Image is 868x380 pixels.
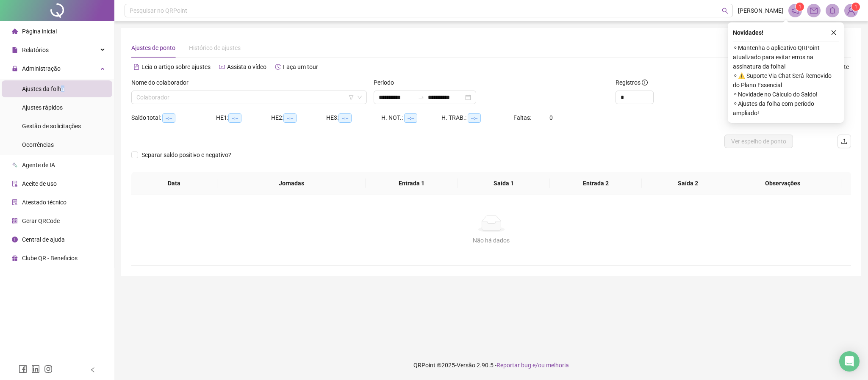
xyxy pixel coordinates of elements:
[458,172,549,195] th: Saída 1
[418,94,424,101] span: swap-right
[845,4,857,17] img: 84630
[90,367,96,373] span: left
[326,113,381,123] div: HE 3:
[839,351,860,372] div: Open Intercom Messenger
[22,162,55,168] span: Agente de IA
[131,44,175,51] span: Ajustes de ponto
[283,113,297,123] span: --:--
[357,95,362,100] span: down
[12,66,18,72] span: lock
[22,104,63,111] span: Ajustes rápidos
[217,172,366,195] th: Jornadas
[22,236,65,243] span: Central de ajuda
[441,113,513,123] div: H. TRAB.:
[374,78,399,87] label: Período
[733,90,839,99] span: ⚬ Novidade no Cálculo do Saldo!
[12,199,18,205] span: solution
[31,365,40,373] span: linkedin
[227,63,266,70] span: Assista o vídeo
[12,237,18,242] span: info-circle
[550,172,642,195] th: Entrada 2
[366,172,458,195] th: Entrada 1
[810,7,818,14] span: mail
[841,138,848,145] span: upload
[349,95,354,100] span: filter
[496,362,569,369] span: Reportar bug e/ou melhoria
[12,218,18,224] span: qrcode
[22,218,60,224] span: Gerar QRCode
[283,63,318,70] span: Faça um tour
[796,3,804,11] sup: 1
[22,85,64,92] span: Ajustes da folha
[22,255,78,262] span: Clube QR - Beneficios
[114,350,868,380] footer: QRPoint © 2025 - 2.90.5 -
[733,71,839,90] span: ⚬ ⚠️ Suporte Via Chat Será Removido do Plano Essencial
[854,4,857,10] span: 1
[549,114,553,121] span: 0
[141,236,841,245] div: Não há dados
[12,181,18,187] span: audit
[271,113,326,123] div: HE 2:
[381,113,441,123] div: H. NOT.:
[162,113,175,123] span: --:--
[404,113,417,123] span: --:--
[141,63,211,70] span: Leia o artigo sobre ajustes
[189,44,241,51] span: Histórico de ajustes
[733,43,839,71] span: ⚬ Mantenha o aplicativo QRPoint atualizado para evitar erros na assinatura da folha!
[851,3,860,11] sup: Atualize o seu contato no menu Meus Dados
[133,64,139,70] span: file-text
[131,113,216,123] div: Saldo total:
[724,135,793,148] button: Ver espelho de ponto
[22,199,67,206] span: Atestado técnico
[22,28,57,35] span: Página inicial
[338,113,352,123] span: --:--
[642,80,648,85] span: info-circle
[468,113,481,123] span: --:--
[831,30,837,36] span: close
[131,172,217,195] th: Data
[791,7,799,14] span: notification
[829,7,836,14] span: bell
[131,78,194,87] label: Nome do colaborador
[219,64,225,70] span: youtube
[799,4,801,10] span: 1
[12,28,18,34] span: home
[19,365,27,373] span: facebook
[44,365,53,373] span: instagram
[22,180,57,187] span: Aceite de uso
[22,123,81,129] span: Gestão de solicitações
[733,28,763,37] span: Novidades !
[457,362,475,369] span: Versão
[12,255,18,261] span: gift
[418,94,424,101] span: to
[724,172,841,195] th: Observações
[22,141,54,148] span: Ocorrências
[275,64,281,70] span: history
[12,47,18,53] span: file
[138,150,235,160] span: Separar saldo positivo e negativo?
[22,65,61,72] span: Administração
[733,99,839,118] span: ⚬ Ajustes da folha com período ampliado!
[731,179,835,188] span: Observações
[22,47,49,53] span: Relatórios
[616,78,648,87] span: Registros
[513,114,532,121] span: Faltas:
[738,6,783,15] span: [PERSON_NAME]
[216,113,271,123] div: HE 1:
[722,8,728,14] span: search
[228,113,241,123] span: --:--
[642,172,734,195] th: Saída 2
